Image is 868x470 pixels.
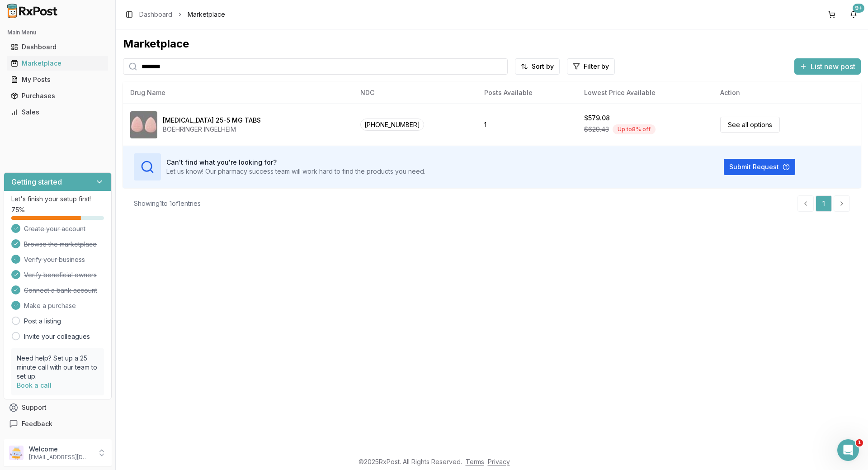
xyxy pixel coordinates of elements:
[24,286,97,295] span: Connect a bank account
[613,124,656,134] div: Up to 8 % off
[584,114,610,123] div: $579.08
[7,39,108,55] a: Dashboard
[532,62,554,71] span: Sort by
[567,58,615,75] button: Filter by
[11,91,104,100] div: Purchases
[584,125,609,134] span: $629.43
[29,445,92,454] p: Welcome
[466,458,484,465] a: Terms
[163,125,261,134] div: BOEHRINGER INGELHEIM
[7,55,108,71] a: Marketplace
[724,159,795,175] button: Submit Request
[837,439,859,461] iframe: Intercom live chat
[816,195,832,212] a: 1
[794,58,861,75] button: List new post
[846,7,861,22] button: 9+
[24,271,97,280] span: Verify beneficial owners
[811,61,855,72] span: List new post
[713,82,861,104] th: Action
[188,10,225,19] span: Marketplace
[488,458,510,465] a: Privacy
[477,104,576,146] td: 1
[7,104,108,120] a: Sales
[577,82,713,104] th: Lowest Price Available
[24,301,76,310] span: Make a purchase
[163,116,261,125] div: [MEDICAL_DATA] 25-5 MG TABS
[11,75,104,84] div: My Posts
[11,108,104,117] div: Sales
[11,43,104,52] div: Dashboard
[4,72,112,87] button: My Posts
[797,195,850,212] nav: pagination
[4,399,112,416] button: Support
[24,317,61,326] a: Post a listing
[22,419,52,428] span: Feedback
[166,167,425,176] p: Let us know! Our pharmacy success team will work hard to find the products you need.
[794,63,861,72] a: List new post
[4,4,61,18] img: RxPost Logo
[130,111,157,138] img: Glyxambi 25-5 MG TABS
[720,117,780,133] a: See all options
[29,454,92,461] p: [EMAIL_ADDRESS][DOMAIN_NAME]
[139,10,172,19] a: Dashboard
[853,4,864,13] div: 9+
[584,62,609,71] span: Filter by
[477,82,576,104] th: Posts Available
[7,88,108,104] a: Purchases
[139,10,225,19] nav: breadcrumb
[123,82,353,104] th: Drug Name
[4,40,112,54] button: Dashboard
[11,195,104,204] p: Let's finish your setup first!
[17,381,52,389] a: Book a call
[24,255,85,264] span: Verify your business
[24,240,97,249] span: Browse the marketplace
[4,89,112,103] button: Purchases
[24,224,85,233] span: Create your account
[353,82,477,104] th: NDC
[123,37,861,51] div: Marketplace
[360,119,424,131] span: [PHONE_NUMBER]
[515,58,560,75] button: Sort by
[4,416,112,432] button: Feedback
[166,158,425,167] h3: Can't find what you're looking for?
[4,56,112,71] button: Marketplace
[17,354,99,381] p: Need help? Set up a 25 minute call with our team to set up.
[4,105,112,119] button: Sales
[7,71,108,88] a: My Posts
[856,439,863,446] span: 1
[7,29,108,36] h2: Main Menu
[24,332,90,341] a: Invite your colleagues
[134,199,201,208] div: Showing 1 to 1 of 1 entries
[9,446,24,460] img: User avatar
[11,59,104,68] div: Marketplace
[11,176,62,187] h3: Getting started
[11,205,25,214] span: 75 %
